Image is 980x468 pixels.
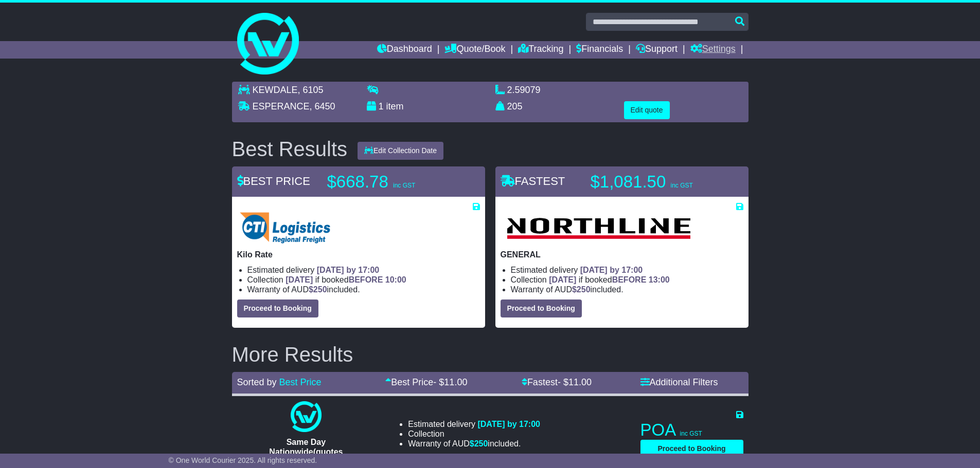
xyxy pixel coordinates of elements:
a: Quote/Book [444,41,505,59]
span: $ [572,285,591,294]
button: Edit quote [624,101,670,119]
span: 11.00 [444,377,467,387]
span: BEST PRICE [237,175,310,188]
a: Financials [576,41,623,59]
span: [DATE] by 17:00 [477,420,540,428]
p: Kilo Rate [237,250,480,259]
p: GENERAL [501,250,743,259]
li: Warranty of AUD included. [247,285,480,294]
span: BEFORE [349,275,383,284]
span: 250 [313,285,327,294]
li: Collection [408,429,540,439]
a: Support [636,41,678,59]
p: $1,081.50 [591,172,719,192]
div: Best Results [227,138,353,160]
span: 11.00 [568,377,592,387]
a: Best Price- $11.00 [385,377,467,387]
a: Dashboard [377,41,432,59]
span: © One World Courier 2025. All rights reserved. [169,456,317,464]
span: 2.59079 [507,85,541,95]
span: 250 [474,439,488,448]
button: Proceed to Booking [640,440,743,458]
span: , 6105 [298,85,324,95]
button: Proceed to Booking [501,299,582,317]
span: if booked [549,275,669,284]
button: Proceed to Booking [237,299,318,317]
span: FASTEST [501,175,565,188]
span: item [386,101,404,111]
span: [DATE] by 17:00 [580,266,643,274]
span: inc GST [393,182,415,189]
span: inc GST [680,430,702,437]
li: Estimated delivery [511,265,743,275]
li: Warranty of AUD included. [408,439,540,448]
span: BEFORE [612,275,647,284]
span: [DATE] by 17:00 [317,266,380,274]
li: Collection [511,275,743,285]
a: Fastest- $11.00 [522,377,592,387]
span: , 6450 [310,101,335,111]
span: Same Day Nationwide(quotes take 0.5-1 hour) [269,438,343,466]
span: 10:00 [385,275,406,284]
p: POA [640,420,743,440]
span: - $ [558,377,592,387]
li: Collection [247,275,480,285]
img: CTI Logistics Regional Freight: Kilo Rate [237,212,342,245]
li: Warranty of AUD included. [511,285,743,294]
img: Northline Distribution: GENERAL [501,212,697,245]
span: [DATE] [286,275,313,284]
span: if booked [286,275,406,284]
img: One World Courier: Same Day Nationwide(quotes take 0.5-1 hour) [291,401,322,432]
li: Estimated delivery [247,265,480,275]
span: inc GST [670,182,692,189]
span: 250 [577,285,591,294]
span: KEWDALE [253,85,298,95]
a: Settings [690,41,736,59]
span: ESPERANCE [253,101,310,111]
span: Sorted by [237,377,277,387]
a: Tracking [518,41,563,59]
a: Best Price [279,377,322,387]
p: $668.78 [327,172,456,192]
button: Edit Collection Date [358,142,443,160]
a: Additional Filters [640,377,718,387]
h2: More Results [232,343,749,366]
li: Estimated delivery [408,419,540,429]
span: $ [309,285,327,294]
span: 13:00 [649,275,670,284]
span: 1 [379,101,384,111]
span: [DATE] [549,275,576,284]
span: 205 [507,101,523,111]
span: - $ [433,377,467,387]
span: $ [470,439,488,448]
